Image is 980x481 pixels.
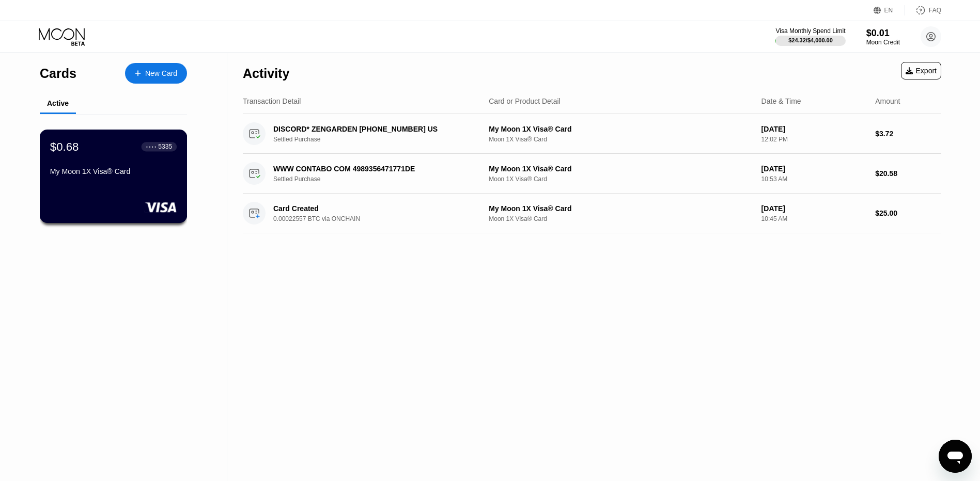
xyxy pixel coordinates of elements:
div: Visa Monthly Spend Limit$24.32/$4,000.00 [775,27,845,46]
div: My Moon 1X Visa® Card [489,165,753,173]
div: $3.72 [875,130,941,138]
div: EN [874,5,905,15]
div: WWW CONTABO COM 4989356471771DESettled PurchaseMy Moon 1X Visa® CardMoon 1X Visa® Card[DATE]10:53... [243,154,941,194]
div: [DATE] [761,204,867,213]
div: My Moon 1X Visa® Card [489,204,753,213]
div: $0.01Moon Credit [866,28,900,46]
div: $0.68 [50,140,79,153]
div: Activity [243,66,289,81]
div: 10:45 AM [761,215,867,222]
div: 10:53 AM [761,175,867,183]
div: FAQ [929,7,941,14]
div: Moon Credit [866,39,900,46]
div: $20.58 [875,169,941,178]
div: ● ● ● ● [146,145,157,148]
iframe: Button to launch messaging window [939,440,972,473]
div: Card Created [273,204,472,213]
div: Visa Monthly Spend Limit [775,27,845,35]
div: Moon 1X Visa® Card [489,175,753,183]
div: My Moon 1X Visa® Card [50,167,177,175]
div: Settled Purchase [273,136,487,143]
div: $0.68● ● ● ●5335My Moon 1X Visa® Card [40,130,186,222]
div: WWW CONTABO COM 4989356471771DE [273,165,472,173]
div: $25.00 [875,209,941,217]
div: Moon 1X Visa® Card [489,215,753,222]
div: 0.00022557 BTC via ONCHAIN [273,215,487,222]
div: Card or Product Detail [489,97,561,105]
div: 5335 [158,143,172,150]
div: DISCORD* ZENGARDEN [PHONE_NUMBER] USSettled PurchaseMy Moon 1X Visa® CardMoon 1X Visa® Card[DATE]... [243,114,941,154]
div: Moon 1X Visa® Card [489,136,753,143]
div: Cards [40,66,76,81]
div: New Card [145,69,177,78]
div: New Card [125,63,187,84]
div: My Moon 1X Visa® Card [489,125,753,133]
div: Settled Purchase [273,175,487,183]
div: Card Created0.00022557 BTC via ONCHAINMy Moon 1X Visa® CardMoon 1X Visa® Card[DATE]10:45 AM$25.00 [243,194,941,233]
div: [DATE] [761,125,867,133]
div: $0.01 [866,28,900,39]
div: $24.32 / $4,000.00 [788,37,833,43]
div: Export [901,62,941,79]
div: Active [47,99,69,107]
div: DISCORD* ZENGARDEN [PHONE_NUMBER] US [273,125,472,133]
div: Transaction Detail [243,97,301,105]
div: EN [884,7,893,14]
div: [DATE] [761,165,867,173]
div: Export [906,67,937,75]
div: Amount [875,97,900,105]
div: 12:02 PM [761,136,867,143]
div: Date & Time [761,97,801,105]
div: FAQ [905,5,941,15]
